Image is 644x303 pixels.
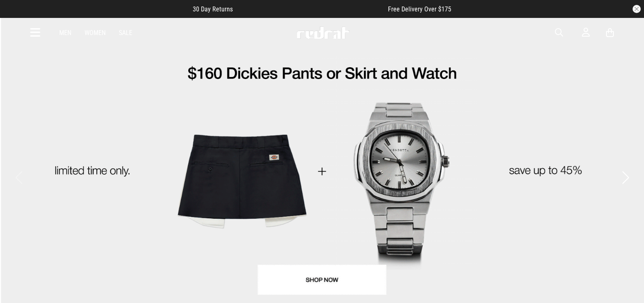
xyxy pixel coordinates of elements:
[193,5,233,13] span: 30 Day Returns
[296,26,350,39] img: Redrat logo
[249,5,372,13] iframe: Customer reviews powered by Trustpilot
[85,29,106,37] a: Women
[13,169,24,187] button: Previous slide
[59,29,71,37] a: Men
[620,169,631,187] button: Next slide
[388,5,451,13] span: Free Delivery Over $175
[119,29,132,37] a: Sale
